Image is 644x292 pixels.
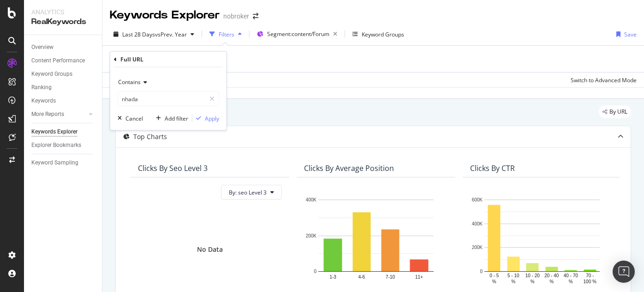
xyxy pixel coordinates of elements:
[31,56,95,66] a: Content Performance
[314,269,316,274] text: 0
[525,273,540,278] text: 10 - 20
[31,83,95,92] a: Ranking
[511,279,515,284] text: %
[304,195,448,285] svg: A chart.
[221,185,282,200] button: By: seo Level 3
[569,279,573,284] text: %
[31,83,52,92] div: Ranking
[31,69,72,79] div: Keyword Groups
[362,30,404,38] div: Keyword Groups
[544,273,559,278] text: 20 - 40
[114,114,143,123] button: Cancel
[31,43,95,52] a: Overview
[31,140,95,150] a: Explorer Bookmarks
[329,274,336,280] text: 1-3
[599,105,631,118] div: legacy label
[267,30,329,38] span: Segment: content/Forum
[120,55,143,63] div: Full URL
[470,164,515,173] div: Clicks By CTR
[31,17,95,27] div: RealKeywords
[470,195,614,285] svg: A chart.
[31,96,95,106] a: Keywords
[31,7,95,17] div: Analytics
[229,189,267,196] span: By: seo Level 3
[306,197,317,202] text: 400K
[205,114,219,122] div: Apply
[31,56,85,66] div: Content Performance
[253,13,258,19] div: arrow-right-arrow-left
[489,273,499,278] text: 0 - 5
[110,27,198,42] button: Last 28 DaysvsPrev. Year
[531,279,535,284] text: %
[31,127,95,137] a: Keywords Explorer
[349,27,408,42] button: Keyword Groups
[613,27,637,42] button: Save
[507,273,519,278] text: 5 - 10
[472,197,483,202] text: 600K
[192,114,219,123] button: Apply
[165,114,188,122] div: Add filter
[613,261,635,283] div: Open Intercom Messenger
[118,78,141,86] span: Contains
[31,127,78,137] div: Keywords Explorer
[31,43,54,52] div: Overview
[609,109,627,115] span: By URL
[31,109,64,119] div: More Reports
[358,274,365,280] text: 4-6
[31,69,95,79] a: Keyword Groups
[223,12,249,21] div: nobroker
[31,158,95,168] a: Keyword Sampling
[31,158,78,168] div: Keyword Sampling
[125,114,143,122] div: Cancel
[472,221,483,226] text: 400K
[584,279,596,284] text: 100 %
[31,140,81,150] div: Explorer Bookmarks
[586,273,594,278] text: 70 -
[138,164,208,173] div: Clicks By seo Level 3
[567,73,637,87] button: Switch to Advanced Mode
[31,96,56,106] div: Keywords
[133,132,167,141] div: Top Charts
[472,245,483,250] text: 200K
[253,27,341,42] button: Segment:content/Forum
[304,164,394,173] div: Clicks By Average Position
[549,279,554,284] text: %
[197,245,223,254] div: No Data
[110,7,220,23] div: Keywords Explorer
[386,274,395,280] text: 7-10
[306,233,317,238] text: 200K
[206,27,245,42] button: Filters
[219,30,234,38] div: Filters
[155,30,187,38] span: vs Prev. Year
[492,279,496,284] text: %
[415,274,423,280] text: 11+
[122,30,155,38] span: Last 28 Days
[624,30,637,38] div: Save
[152,114,188,123] button: Add filter
[564,273,578,278] text: 40 - 70
[480,269,483,274] text: 0
[31,109,86,119] a: More Reports
[571,76,637,84] div: Switch to Advanced Mode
